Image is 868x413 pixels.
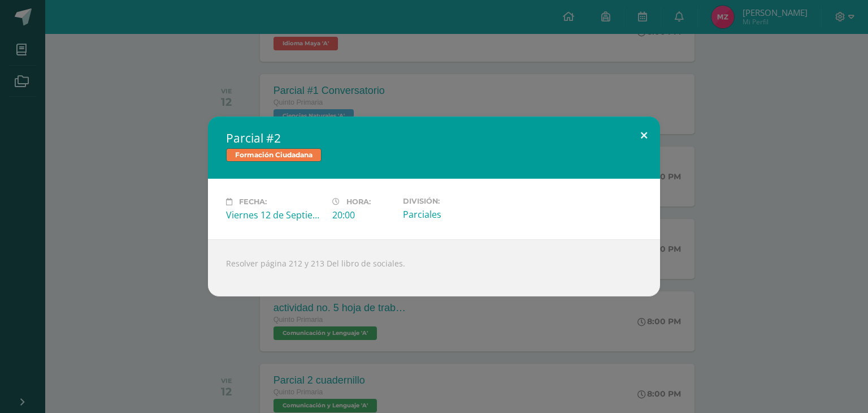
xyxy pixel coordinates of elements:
span: Fecha: [239,197,267,206]
span: Hora: [346,197,371,206]
div: Viernes 12 de Septiembre [226,209,323,221]
span: Formación Ciudadana [226,148,322,162]
h2: Parcial #2 [226,130,642,146]
div: Parciales [403,208,500,221]
label: División: [403,197,500,205]
div: Resolver página 212 y 213 Del libro de sociales. [208,239,660,296]
button: Close (Esc) [628,117,660,155]
div: 20:00 [332,209,394,221]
